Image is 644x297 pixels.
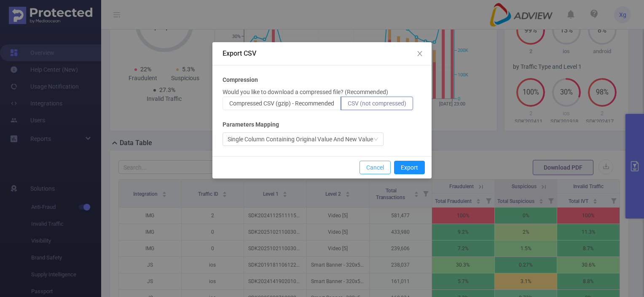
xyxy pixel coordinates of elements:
button: Export [394,161,425,174]
i: icon: close [416,50,423,57]
button: Cancel [360,161,391,174]
span: CSV (not compressed) [348,100,406,107]
p: Would you like to download a compressed file? (Recommended) [223,88,388,97]
b: Parameters Mapping [223,120,279,129]
b: Compression [223,76,258,84]
div: Single Column Containing Original Value And New Value [228,133,373,146]
div: Export CSV [223,49,421,58]
i: icon: down [373,137,378,143]
span: Compressed CSV (gzip) - Recommended [229,100,334,107]
button: Close [408,42,432,66]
